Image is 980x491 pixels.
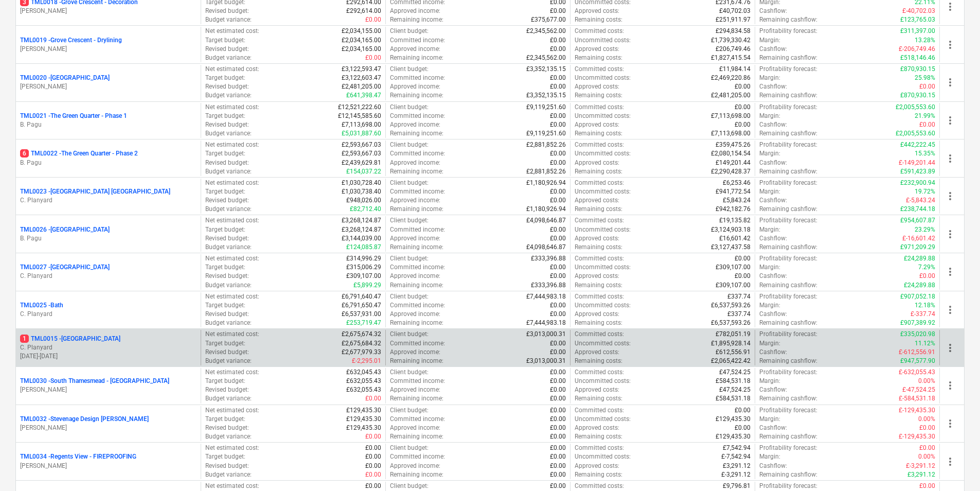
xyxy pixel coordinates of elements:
[902,234,935,243] p: £-16,601.42
[526,103,566,112] p: £9,119,251.60
[390,225,445,234] p: Committed income :
[900,65,935,74] p: £870,930.15
[20,415,149,424] p: TML0032 - Stevenage Design [PERSON_NAME]
[575,91,622,100] p: Remaining costs :
[205,36,245,45] p: Target budget :
[575,272,619,280] p: Approved costs :
[20,335,197,361] div: 1TML0015 -[GEOGRAPHIC_DATA]C. Planyard[DATE]-[DATE]
[342,45,381,54] p: £2,034,165.00
[759,263,780,272] p: Margin :
[205,225,245,234] p: Target budget :
[390,74,445,82] p: Committed income :
[719,7,751,15] p: £40,702.03
[711,54,751,62] p: £1,827,415.54
[526,91,566,100] p: £3,352,135.15
[899,45,935,54] p: £-206,749.46
[575,263,631,272] p: Uncommitted costs :
[575,120,619,129] p: Approved costs :
[575,149,631,158] p: Uncommitted costs :
[20,159,197,167] p: B. Pagu
[20,225,197,243] div: TML0026 -[GEOGRAPHIC_DATA]B. Pagu
[575,225,631,234] p: Uncommitted costs :
[902,7,935,15] p: £-40,702.03
[735,254,751,263] p: £0.00
[575,54,622,62] p: Remaining costs :
[342,141,381,149] p: £2,593,667.03
[759,82,787,91] p: Cashflow :
[20,225,110,234] p: TML0026 - [GEOGRAPHIC_DATA]
[900,27,935,36] p: £311,397.00
[390,281,443,290] p: Remaining income :
[550,74,566,82] p: £0.00
[550,36,566,45] p: £0.00
[575,243,622,252] p: Remaining costs :
[716,263,751,272] p: £309,107.00
[896,129,935,138] p: £2,005,553.60
[904,254,935,263] p: £24,289.88
[944,152,956,165] span: more_vert
[575,187,631,196] p: Uncommitted costs :
[719,216,751,225] p: £19,135.82
[205,281,252,290] p: Budget variance :
[944,342,956,354] span: more_vert
[20,352,197,361] p: [DATE] - [DATE]
[205,159,249,167] p: Revised budget :
[390,159,440,167] p: Approved income :
[531,254,566,263] p: £333,396.88
[575,65,624,74] p: Committed costs :
[759,187,780,196] p: Margin :
[390,27,429,36] p: Client budget :
[20,343,197,352] p: C. Planyard
[711,36,751,45] p: £1,739,330.42
[716,141,751,149] p: £359,475.26
[526,129,566,138] p: £9,119,251.60
[20,385,197,394] p: [PERSON_NAME]
[575,82,619,91] p: Approved costs :
[915,149,935,158] p: 15.35%
[205,243,252,252] p: Budget variance :
[365,54,381,62] p: £0.00
[346,272,381,280] p: £309,107.00
[711,91,751,100] p: £2,481,205.00
[390,243,443,252] p: Remaining income :
[20,74,110,82] p: TML0020 - [GEOGRAPHIC_DATA]
[20,36,197,54] div: TML0019 -Grove Crescent - Drylining[PERSON_NAME]
[205,7,249,15] p: Revised budget :
[20,377,197,394] div: TML0030 -South Thamesmead - [GEOGRAPHIC_DATA][PERSON_NAME]
[575,103,624,112] p: Committed costs :
[205,179,259,187] p: Net estimated cost :
[759,27,817,36] p: Profitability forecast :
[342,65,381,74] p: £3,122,593.47
[20,301,63,310] p: TML0025 - Bath
[20,7,197,15] p: [PERSON_NAME]
[944,266,956,278] span: more_vert
[575,179,624,187] p: Committed costs :
[20,452,136,461] p: TML0034 - Regents View - FIREPROOFING
[390,112,445,120] p: Committed income :
[205,65,259,74] p: Net estimated cost :
[575,234,619,243] p: Approved costs :
[205,103,259,112] p: Net estimated cost :
[390,149,445,158] p: Committed income :
[346,7,381,15] p: £292,614.00
[342,149,381,158] p: £2,593,667.03
[944,228,956,240] span: more_vert
[205,120,249,129] p: Revised budget :
[346,167,381,176] p: £154,037.22
[716,187,751,196] p: £941,772.54
[205,141,259,149] p: Net estimated cost :
[915,225,935,234] p: 23.29%
[944,76,956,89] span: more_vert
[900,141,935,149] p: £442,222.45
[759,272,787,280] p: Cashflow :
[390,120,440,129] p: Approved income :
[390,167,443,176] p: Remaining income :
[944,1,956,13] span: more_vert
[759,254,817,263] p: Profitability forecast :
[723,196,751,205] p: £5,843.24
[944,379,956,392] span: more_vert
[735,120,751,129] p: £0.00
[915,74,935,82] p: 25.98%
[342,216,381,225] p: £3,268,124.87
[711,167,751,176] p: £2,290,428.37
